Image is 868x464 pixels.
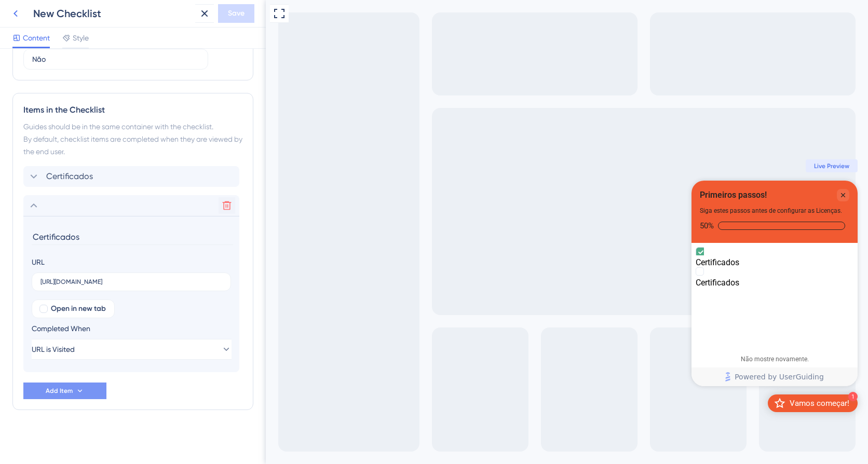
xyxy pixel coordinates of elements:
[32,229,233,245] input: Header
[32,339,232,360] button: URL is Visited
[23,104,242,116] div: Items in the Checklist
[32,322,232,335] div: Completed When
[434,206,576,216] div: Siga estes passos antes de configurar as Licenças.
[434,221,584,230] div: Checklist progress: 50%
[430,257,588,267] div: Certificados
[228,7,245,20] span: Save
[434,221,448,230] div: 50%
[33,6,191,21] div: New Checklist
[218,4,254,23] button: Save
[51,303,106,315] span: Open in new tab
[502,394,592,412] div: Open Vamos começar! checklist, remaining modules: 1
[524,398,584,408] div: Vamos começar!
[475,355,543,363] div: Não mostre novamente.
[430,247,588,267] div: Certificados is complete.
[426,367,592,386] div: Footer
[46,170,93,183] span: Certificados
[32,343,75,356] span: URL is Visited
[23,120,242,158] div: Guides should be in the same container with the checklist. By default, checklist items are comple...
[426,243,592,366] div: Checklist items
[548,162,584,170] span: Live Preview
[430,267,588,288] div: Certificados is incomplete.
[73,32,89,44] span: Style
[32,256,45,268] div: URL
[46,387,73,395] span: Add Item
[430,278,588,288] div: Certificados
[32,53,199,65] input: Type the value
[434,189,501,201] div: Primeiros passos!
[40,278,222,285] input: your.website.com/path
[23,32,50,44] span: Content
[571,189,584,201] div: Close Checklist
[23,383,106,399] button: Add Item
[426,181,592,386] div: Checklist Container
[582,392,592,401] div: 1
[469,371,558,383] span: Powered by UserGuiding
